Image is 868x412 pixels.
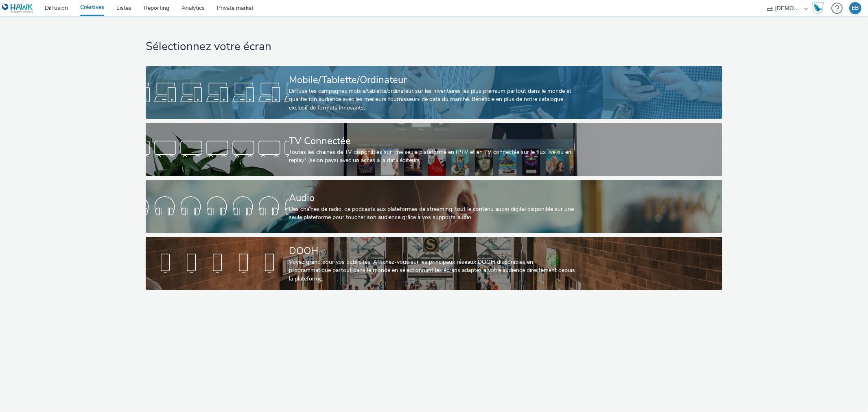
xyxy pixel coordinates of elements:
div: Des chaînes de radio, de podcasts aux plateformes de streaming: tout le contenu audio digital dis... [289,205,576,222]
a: TV ConnectéeToutes les chaines de TV disponibles sur une seule plateforme en IPTV et en TV connec... [146,123,722,176]
div: Diffuse tes campagnes mobile/tablette/ordinateur sur les inventaires les plus premium partout dan... [289,87,576,112]
div: Voyez grand pour vos publicités! Affichez-vous sur les principaux réseaux DOOH disponibles en pro... [289,258,576,283]
img: Hawk Academy [812,2,824,15]
img: undefined Logo [2,3,33,13]
a: AudioDes chaînes de radio, de podcasts aux plateformes de streaming: tout le contenu audio digita... [146,180,722,233]
a: Hawk Academy [812,2,827,15]
a: Mobile/Tablette/OrdinateurDiffuse tes campagnes mobile/tablette/ordinateur sur les inventaires le... [146,66,722,119]
a: DOOHVoyez grand pour vos publicités! Affichez-vous sur les principaux réseaux DOOH disponibles en... [146,237,722,290]
div: Toutes les chaines de TV disponibles sur une seule plateforme en IPTV et en TV connectée sur le f... [289,148,576,165]
div: EB [852,2,859,14]
div: Mobile/Tablette/Ordinateur [289,73,576,87]
div: Audio [289,191,576,205]
h1: Sélectionnez votre écran [146,39,722,55]
div: DOOH [289,244,576,258]
div: TV Connectée [289,134,576,148]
